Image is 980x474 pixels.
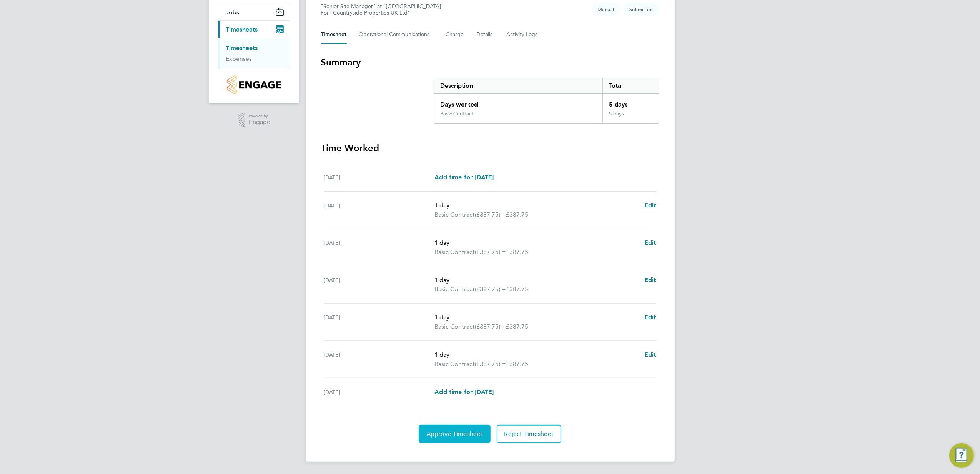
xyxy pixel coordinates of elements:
span: Edit [644,239,656,246]
a: Go to home page [218,75,290,94]
button: Approve Timesheet [419,425,491,443]
p: 1 day [434,275,638,285]
img: countryside-properties-logo-retina.png [227,75,281,94]
p: 1 day [434,313,638,322]
div: [DATE] [324,275,435,294]
div: [DATE] [324,387,435,397]
p: 1 day [434,350,638,359]
a: Expenses [226,55,252,62]
a: Add time for [DATE] [434,173,494,182]
button: Engage Resource Center [949,443,974,468]
span: £387.75 [506,211,528,218]
span: (£387.75) = [475,360,506,367]
div: [DATE] [324,201,435,219]
button: Charge [446,25,464,44]
h3: Summary [321,56,659,68]
span: Basic Contract [434,359,475,369]
a: Edit [644,201,656,210]
a: Edit [644,313,656,322]
span: This timesheet was manually created. [592,3,621,16]
button: Jobs [218,3,290,20]
a: Add time for [DATE] [434,387,494,397]
div: [DATE] [324,238,435,257]
div: [DATE] [324,313,435,331]
div: 5 days [602,94,659,111]
button: Details [477,25,494,44]
span: Add time for [DATE] [434,388,494,396]
a: Edit [644,238,656,247]
span: £387.75 [506,285,528,293]
span: Basic Contract [434,322,475,331]
div: Basic Contract [440,111,473,117]
span: This timesheet is Submitted. [624,3,659,16]
button: Activity Logs [507,25,539,44]
button: Timesheet [321,25,347,44]
span: Basic Contract [434,247,475,257]
button: Timesheets [218,21,290,38]
span: £387.75 [506,323,528,330]
div: "Senior Site Manager" at "[GEOGRAPHIC_DATA]" [321,3,444,16]
span: Engage [249,119,270,125]
span: (£387.75) = [475,248,506,255]
span: Powered by [249,113,270,119]
span: (£387.75) = [475,211,506,218]
span: (£387.75) = [475,323,506,330]
div: Days worked [434,94,603,111]
div: [DATE] [324,173,435,182]
button: Operational Communications [359,25,434,44]
span: Edit [644,202,656,209]
div: [DATE] [324,350,435,369]
button: Reject Timesheet [497,425,562,443]
span: Edit [644,276,656,284]
span: £387.75 [506,248,528,255]
section: Timesheet [321,56,659,443]
span: £387.75 [506,360,528,367]
a: Edit [644,350,656,359]
span: Timesheets [226,26,258,33]
span: Reject Timesheet [504,430,554,438]
a: Powered byEngage [238,113,270,127]
div: For "Countryside Properties UK Ltd" [321,10,444,16]
h3: Time Worked [321,142,659,154]
div: Description [434,78,603,93]
span: Basic Contract [434,210,475,219]
a: Edit [644,275,656,285]
span: Add time for [DATE] [434,174,494,181]
a: Timesheets [226,44,258,52]
p: 1 day [434,238,638,247]
div: Total [602,78,659,93]
span: (£387.75) = [475,285,506,293]
p: 1 day [434,201,638,210]
span: Basic Contract [434,285,475,294]
span: Edit [644,351,656,358]
span: Edit [644,314,656,321]
div: Summary [434,78,659,124]
span: Approve Timesheet [426,430,483,438]
div: Timesheets [218,38,290,69]
div: 5 days [602,111,659,123]
span: Jobs [226,8,240,16]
